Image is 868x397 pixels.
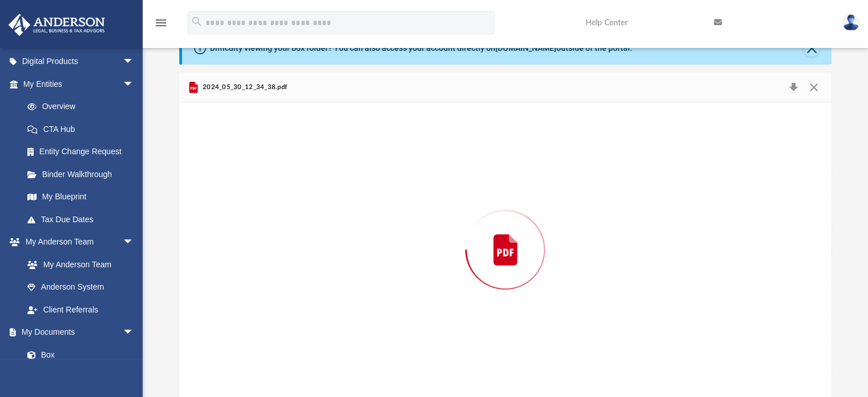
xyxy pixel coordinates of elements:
a: My Blueprint [16,186,146,208]
a: Binder Walkthrough [16,163,151,186]
a: My Anderson Team [16,253,140,276]
span: 2024_05_30_12_34_38.pdf [200,82,287,93]
img: User Pic [842,14,859,31]
a: My Entitiesarrow_drop_down [8,73,151,95]
a: My Documentsarrow_drop_down [8,321,146,344]
a: Box [16,343,140,366]
button: Close [804,79,824,95]
i: search [191,15,203,28]
a: Overview [16,95,151,118]
button: Download [784,79,804,95]
span: arrow_drop_down [123,321,146,344]
a: My Anderson Teamarrow_drop_down [8,231,146,254]
a: [DOMAIN_NAME] [495,43,556,53]
span: arrow_drop_down [123,50,146,74]
span: arrow_drop_down [123,73,146,96]
i: menu [154,16,168,30]
div: Difficulty viewing your box folder? You can also access your account directly on outside of the p... [210,42,632,54]
a: Tax Due Dates [16,208,151,231]
button: Close [804,41,819,57]
img: Anderson Advisors Platinum Portal [5,14,108,36]
a: menu [154,22,168,30]
span: arrow_drop_down [123,231,146,254]
a: Digital Productsarrow_drop_down [8,50,151,73]
a: Anderson System [16,276,146,299]
a: Entity Change Request [16,141,151,163]
a: CTA Hub [16,118,151,141]
a: Client Referrals [16,298,146,321]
